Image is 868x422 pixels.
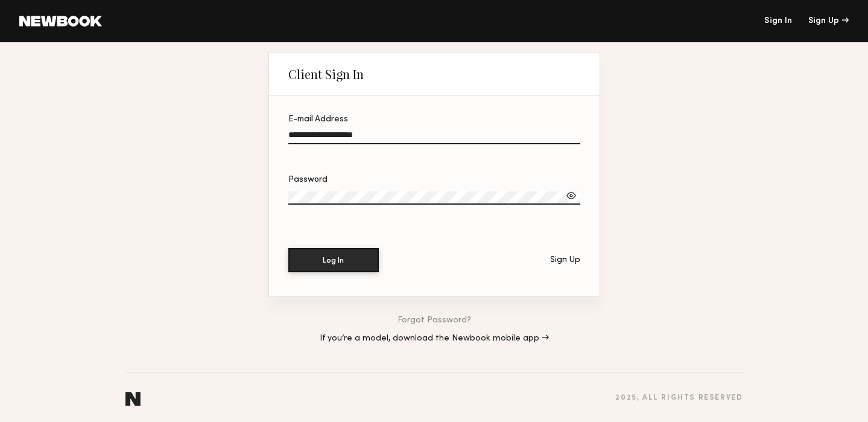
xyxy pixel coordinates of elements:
[550,256,580,264] div: Sign Up
[288,248,379,272] button: Log In
[288,67,364,82] div: Client Sign In
[615,394,743,402] div: 2025 , all rights reserved
[288,115,580,124] div: E-mail Address
[288,191,580,205] input: Password
[808,17,849,25] div: Sign Up
[288,130,580,144] input: E-mail Address
[288,176,580,184] div: Password
[320,334,549,343] a: If you’re a model, download the Newbook mobile app →
[764,17,792,25] a: Sign In
[398,316,471,325] a: Forgot Password?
